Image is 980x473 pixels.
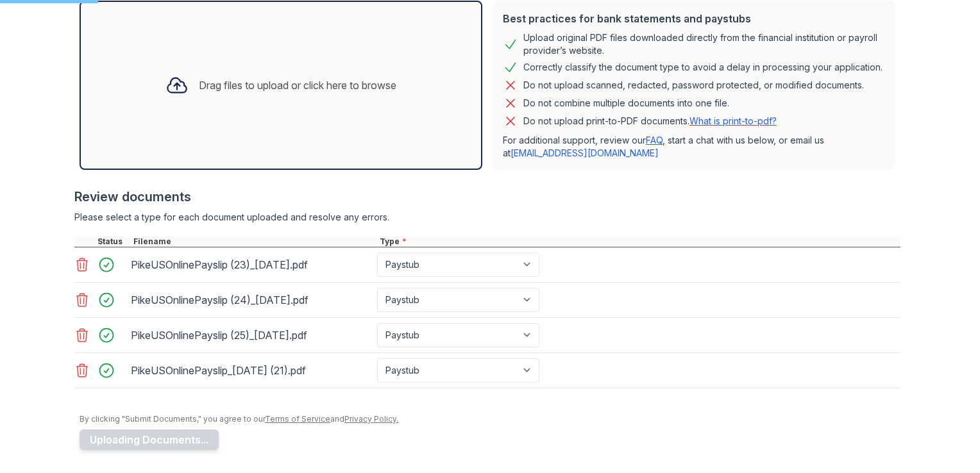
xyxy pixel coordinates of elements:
a: What is print-to-pdf? [689,115,777,126]
div: Status [95,236,131,247]
div: Filename [131,236,377,247]
div: Drag files to upload or click here to browse [199,78,396,93]
div: Best practices for bank statements and paystubs [503,11,885,26]
div: PikeUSOnlinePayslip (23)_[DATE].pdf [131,254,372,275]
div: PikeUSOnlinePayslip (25)_[DATE].pdf [131,325,372,345]
div: Do not combine multiple documents into one file. [523,95,729,111]
a: Privacy Policy. [344,414,398,424]
div: PikeUSOnlinePayslip (24)_[DATE].pdf [131,290,372,310]
div: Do not upload scanned, redacted, password protected, or modified documents. [523,78,864,93]
div: By clicking "Submit Documents," you agree to our and [80,414,900,424]
a: Terms of Service [265,414,330,424]
div: Type [377,236,900,247]
div: PikeUSOnlinePayslip_[DATE] (21).pdf [131,360,372,381]
div: Correctly classify the document type to avoid a delay in processing your application. [523,60,883,75]
p: Do not upload print-to-PDF documents. [523,115,777,128]
div: Review documents [74,188,900,206]
div: Please select a type for each document uploaded and resolve any errors. [74,211,900,224]
p: For additional support, review our , start a chat with us below, or email us at [503,134,885,160]
button: Uploading Documents... [80,429,219,450]
a: [EMAIL_ADDRESS][DOMAIN_NAME] [511,147,659,158]
a: FAQ [646,135,663,145]
div: Upload original PDF files downloaded directly from the financial institution or payroll provider’... [523,31,885,57]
